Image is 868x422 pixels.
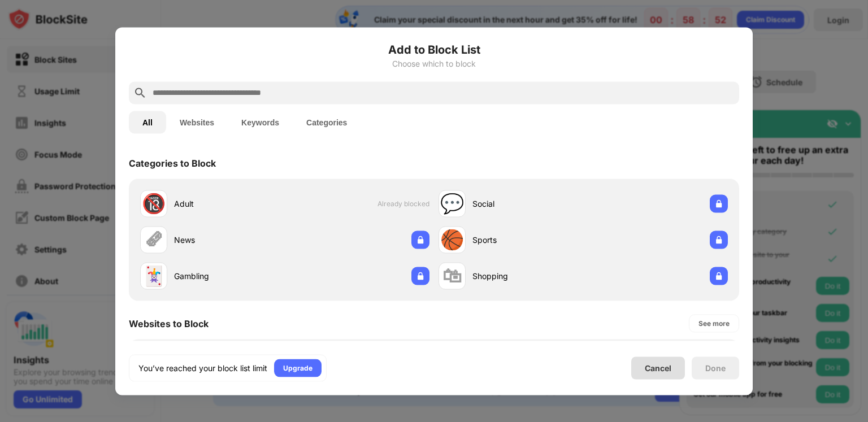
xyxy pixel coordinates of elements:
[377,199,429,208] span: Already blocked
[144,228,163,251] div: 🗞
[174,198,285,210] div: Adult
[293,111,361,133] button: Categories
[129,59,739,68] div: Choose which to block
[133,86,147,99] img: search.svg
[440,192,464,215] div: 💬
[645,363,671,373] div: Cancel
[440,228,464,251] div: 🏀
[138,362,267,373] div: You’ve reached your block list limit
[174,234,285,246] div: News
[472,270,583,282] div: Shopping
[142,264,166,288] div: 🃏
[166,111,228,133] button: Websites
[142,192,166,215] div: 🔞
[228,111,293,133] button: Keywords
[472,198,583,210] div: Social
[283,362,313,373] div: Upgrade
[129,157,216,168] div: Categories to Block
[472,234,583,246] div: Sports
[129,41,739,58] h6: Add to Block List
[705,363,726,372] div: Done
[129,317,209,329] div: Websites to Block
[174,270,285,282] div: Gambling
[442,264,462,288] div: 🛍
[129,111,166,133] button: All
[698,317,730,329] div: See more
